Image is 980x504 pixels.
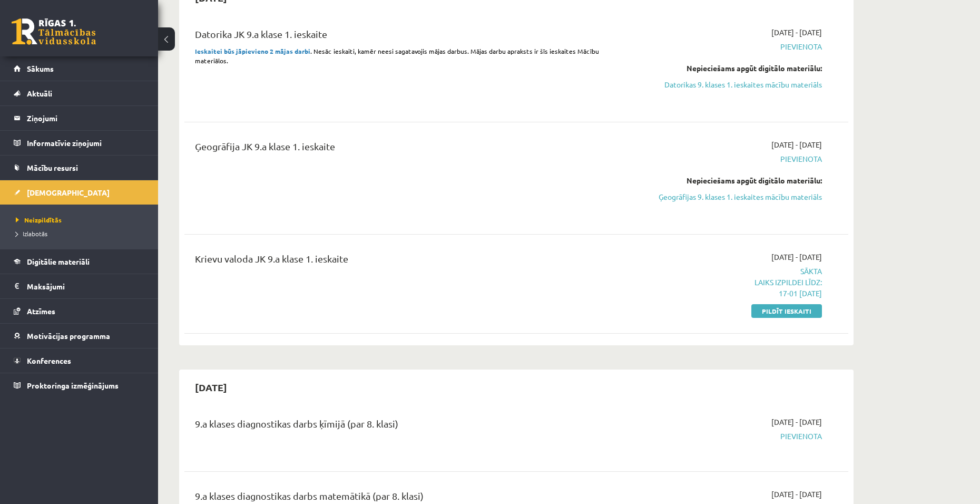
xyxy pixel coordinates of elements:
[14,249,145,274] a: Digitālie materiāli
[623,266,822,299] span: Sākta
[195,27,607,46] div: Datorika JK 9.a klase 1. ieskaite
[623,175,822,186] div: Nepieciešams apgūt digitālo materiālu:
[14,106,145,130] a: Ziņojumi
[14,180,145,205] a: [DEMOGRAPHIC_DATA]
[623,41,822,52] span: Pievienota
[16,229,47,238] span: Izlabotās
[14,131,145,155] a: Informatīvie ziņojumi
[14,299,145,323] a: Atzīmes
[195,47,310,55] strong: Ieskaitei būs jāpievieno 2 mājas darbi
[14,56,145,81] a: Sākums
[14,156,145,180] a: Mācību resursi
[623,63,822,74] div: Nepieciešams apgūt digitālo materiālu:
[27,306,55,316] span: Atzīmes
[12,18,96,45] a: Rīgas 1. Tālmācības vidusskola
[771,27,822,38] span: [DATE] - [DATE]
[27,188,110,197] span: [DEMOGRAPHIC_DATA]
[16,216,62,224] span: Neizpildītās
[27,331,110,341] span: Motivācijas programma
[623,191,822,202] a: Ģeogrāfijas 9. klases 1. ieskaites mācību materiāls
[14,274,145,298] a: Maksājumi
[14,324,145,348] a: Motivācijas programma
[623,153,822,164] span: Pievienota
[27,131,145,155] legend: Informatīvie ziņojumi
[14,348,145,373] a: Konferences
[195,251,607,271] div: Krievu valoda JK 9.a klase 1. ieskaite
[27,64,54,73] span: Sākums
[751,304,822,318] a: Pildīt ieskaiti
[27,257,90,266] span: Digitālie materiāli
[623,431,822,442] span: Pievienota
[14,373,145,398] a: Proktoringa izmēģinājums
[771,489,822,500] span: [DATE] - [DATE]
[771,139,822,150] span: [DATE] - [DATE]
[14,81,145,105] a: Aktuāli
[27,163,78,172] span: Mācību resursi
[771,251,822,263] span: [DATE] - [DATE]
[27,89,52,98] span: Aktuāli
[195,139,607,159] div: Ģeogrāfija JK 9.a klase 1. ieskaite
[16,215,148,225] a: Neizpildītās
[27,274,145,298] legend: Maksājumi
[16,229,148,238] a: Izlabotās
[27,106,145,130] legend: Ziņojumi
[27,381,119,390] span: Proktoringa izmēģinājums
[623,79,822,90] a: Datorikas 9. klases 1. ieskaites mācību materiāls
[195,47,599,65] span: . Nesāc ieskaiti, kamēr neesi sagatavojis mājas darbus. Mājas darbu apraksts ir šīs ieskaites Māc...
[771,416,822,428] span: [DATE] - [DATE]
[195,416,607,436] div: 9.a klases diagnostikas darbs ķīmijā (par 8. klasi)
[27,356,71,365] span: Konferences
[184,375,238,400] h2: [DATE]
[623,277,822,299] p: Laiks izpildei līdz: 17-01 [DATE]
